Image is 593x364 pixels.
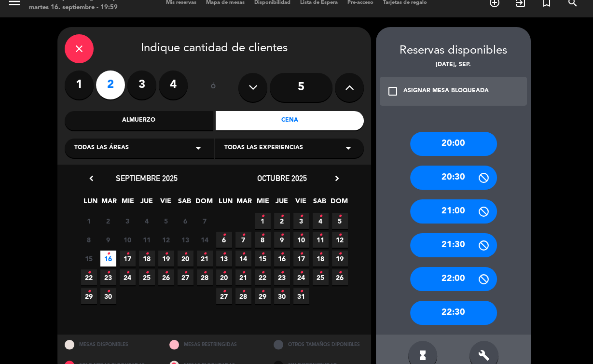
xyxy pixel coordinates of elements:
span: 6 [178,213,193,229]
i: • [280,265,284,280]
span: 25 [139,269,155,285]
i: • [242,227,245,243]
i: • [280,227,284,243]
i: • [338,209,342,224]
span: 17 [293,251,309,266]
span: 1 [255,213,271,229]
span: Todas las áreas [74,143,129,153]
i: • [203,265,207,280]
i: • [242,246,245,262]
span: 5 [158,213,174,229]
i: • [222,246,226,262]
i: • [242,284,245,299]
span: 22 [255,269,271,285]
i: • [300,227,303,243]
i: • [222,265,226,280]
span: SAB [312,196,328,211]
span: 15 [255,251,271,266]
span: MIE [255,196,271,211]
div: OTROS TAMAÑOS DIPONIBLES [266,335,371,355]
i: • [319,246,322,262]
label: 4 [159,70,188,99]
span: JUE [274,196,290,211]
i: build [478,350,490,361]
span: 7 [197,213,213,229]
span: 27 [178,269,193,285]
span: 28 [235,288,251,304]
div: martes 16. septiembre - 19:59 [29,3,118,13]
span: 24 [293,269,309,285]
span: 10 [120,232,136,248]
i: • [300,209,303,224]
i: • [203,246,207,262]
span: 8 [255,232,271,248]
div: MESAS RESTRINGIDAS [162,335,267,355]
span: 13 [216,251,232,266]
span: DOM [195,196,211,211]
span: 26 [158,269,174,285]
i: check_box_outline_blank [387,85,399,97]
i: chevron_left [86,173,97,183]
span: octubre 2025 [257,173,307,183]
i: • [165,246,168,262]
span: 30 [274,288,290,304]
span: 4 [139,213,155,229]
span: VIE [293,196,309,211]
i: • [145,246,149,262]
span: 9 [100,232,116,248]
i: close [73,43,85,55]
span: 8 [81,232,97,248]
i: • [222,284,226,299]
div: ó [197,70,229,104]
span: LUN [83,196,98,211]
div: 20:30 [410,166,497,190]
span: 9 [274,232,290,248]
i: • [338,227,342,243]
i: • [184,265,187,280]
i: • [107,265,110,280]
div: 22:30 [410,301,497,325]
span: 18 [139,251,155,266]
span: 17 [120,251,136,266]
i: • [261,246,264,262]
i: • [261,284,264,299]
i: • [126,265,129,280]
span: 30 [100,288,116,304]
i: • [222,227,226,243]
div: 22:00 [410,267,497,291]
div: ASIGNAR MESA BLOQUEADA [403,86,489,96]
span: 13 [178,232,193,248]
div: 21:30 [410,233,497,257]
span: 21 [235,269,251,285]
span: 19 [332,251,348,266]
div: Indique cantidad de clientes [65,34,364,63]
span: VIE [158,196,174,211]
span: JUE [139,196,155,211]
span: 11 [313,232,329,248]
div: Reservas disponibles [376,42,531,60]
span: 19 [158,251,174,266]
div: MESAS DISPONIBLES [57,335,162,355]
span: 2 [274,213,290,229]
div: 20:00 [410,132,497,156]
span: 14 [197,232,213,248]
i: • [165,265,168,280]
span: MAR [236,196,252,211]
span: 21 [197,251,213,266]
span: 3 [293,213,309,229]
div: [DATE], sep. [376,60,531,70]
span: 22 [81,269,97,285]
i: • [338,265,342,280]
span: 27 [216,288,232,304]
i: • [261,265,264,280]
span: 2 [100,213,116,229]
i: • [300,246,303,262]
span: 1 [81,213,97,229]
i: • [242,265,245,280]
span: MIE [120,196,136,211]
span: 3 [120,213,136,229]
span: 29 [81,288,97,304]
i: • [126,246,129,262]
div: 21:00 [410,199,497,224]
span: 6 [216,232,232,248]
